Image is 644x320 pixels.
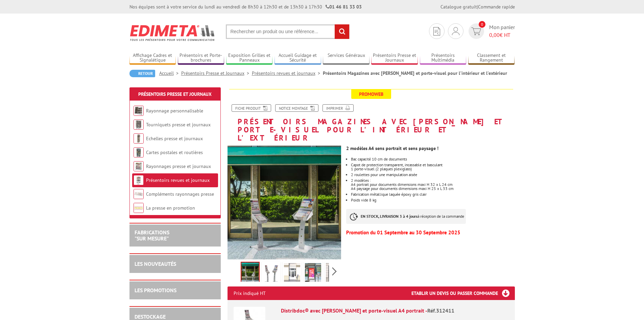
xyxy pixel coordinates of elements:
img: presentoirs_magazines_capot_porte_visuel_interieur_exterieur_312411_2.jpg [284,263,300,284]
a: Fiche produit [232,104,271,112]
span: 0,00 [489,31,500,38]
a: Accueil Guidage et Sécurité [275,52,321,64]
a: Cartes postales et routières [146,149,203,155]
p: Bac capacité 10 cm de documents [351,157,515,161]
div: Nos équipes sont à votre service du lundi au vendredi de 8h30 à 12h30 et de 13h30 à 17h30 [129,3,362,10]
img: devis rapide [452,27,459,35]
div: 2 modèles : [351,178,515,183]
a: Catalogue gratuit [440,4,477,10]
li: Capot de protection transparent, incassable et basculant 1 porte-visuel (2 plaques plexiglass) [351,163,515,171]
a: Notice Montage [275,104,318,112]
img: distribdoc_avec_capot_porte_visuel_a4_portrait_paysage_312411_312422.jpg [241,262,259,283]
span: Promoweb [351,89,391,99]
strong: EN STOCK, LIVRAISON 3 à 4 jours [361,214,418,219]
div: A4 portrait pour documents dimensions maxi H 32 x L 24 cm [351,183,515,187]
a: Affichage Cadres et Signalétique [129,52,176,64]
a: FABRICATIONS"Sur Mesure" [135,229,169,242]
img: devis rapide [471,27,481,35]
h3: Etablir un devis ou passer commande [411,286,515,300]
a: Services Généraux [323,52,369,64]
li: Présentoirs Magazines avec [PERSON_NAME] et porte-visuel pour l'intérieur et l'extérieur [323,70,507,77]
img: Edimeta [129,20,216,45]
img: Compléments rayonnages presse [134,189,144,199]
a: Présentoirs Presse et Journaux [371,52,418,64]
strong: 01 46 81 33 03 [326,4,362,10]
p: Promotion du 01 Septembre au 30 Septembre 2025 [346,231,515,235]
input: Rechercher un produit ou une référence... [226,24,350,39]
input: rechercher [335,24,349,39]
a: Echelles presse et journaux [146,135,203,142]
p: à réception de la commande [346,209,466,224]
img: presentoirs_magazines_capot_porte_visuel_interieur_exterieur_312411_1.jpg [326,263,342,284]
span: 0 [479,21,485,28]
span: € HT [489,31,515,39]
li: Fabrication métallique laquée époxy gris clair [351,192,515,196]
a: Rayonnages presse et journaux [146,163,211,169]
a: Imprimer [323,104,354,112]
div: Distribdoc® avec [PERSON_NAME] et porte-visuel A4 portrait - [281,307,509,315]
a: Tourniquets presse et journaux [146,122,211,128]
a: La presse en promotion [146,205,195,211]
span: Next [331,266,338,277]
img: devis rapide [433,27,440,36]
img: Cartes postales et routières [134,147,144,157]
div: A4 paysage pour documents dimensions maxi H 25 x L 33 cm [351,187,515,191]
span: Mon panier [489,23,515,39]
a: Présentoirs et Porte-brochures [178,52,224,64]
img: Rayonnage personnalisable [134,106,144,116]
a: Exposition Grilles et Panneaux [226,52,273,64]
img: presentoirs_magazines_capot_porte_visuel_interieur_exterieur_312411_3.jpg [305,263,321,284]
a: LES NOUVEAUTÉS [135,260,176,267]
img: Présentoirs revues et journaux [134,175,144,185]
img: presentoirs_brochures_312411_1.jpg [263,263,279,284]
a: Retour [129,70,155,77]
span: Réf.312411 [427,307,454,314]
a: Présentoirs Presse et Journaux [181,70,252,76]
a: LES PROMOTIONS [135,287,176,294]
a: Accueil [159,70,181,76]
a: Présentoirs Multimédia [420,52,467,64]
a: Compléments rayonnages presse [146,191,214,197]
a: Commande rapide [478,4,515,10]
li: Poids vide 8 kg [351,198,515,202]
li: 2 roulettes pour une manipulation aisée [351,173,515,177]
a: Rayonnage personnalisable [146,108,203,114]
img: Echelles presse et journaux [134,133,144,144]
img: Rayonnages presse et journaux [134,161,144,171]
a: Présentoirs revues et journaux [146,177,210,183]
a: devis rapide 0 Mon panier 0,00€ HT [467,23,515,39]
img: La presse en promotion [134,203,144,213]
img: Tourniquets presse et journaux [134,120,144,130]
a: Classement et Rangement [468,52,515,64]
p: Prix indiqué HT [234,286,266,300]
img: distribdoc_avec_capot_porte_visuel_a4_portrait_paysage_312411_312422.jpg [228,146,341,260]
strong: 2 modèles A4 sens portrait et sens paysage ! [346,145,438,151]
a: Présentoirs revues et journaux [252,70,323,76]
a: Présentoirs Presse et Journaux [138,91,212,97]
div: | [440,3,515,10]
